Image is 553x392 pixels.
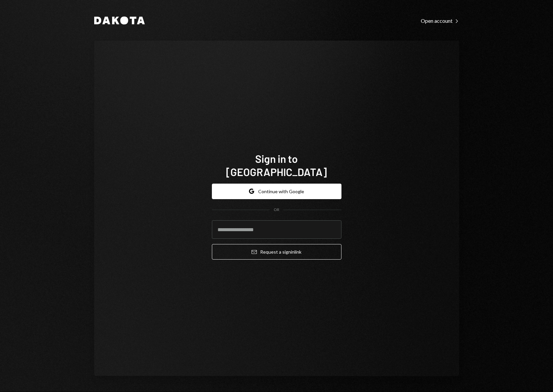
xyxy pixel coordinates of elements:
[212,152,341,178] h1: Sign in to [GEOGRAPHIC_DATA]
[212,244,341,260] button: Request a signinlink
[421,18,459,24] div: Open account
[421,17,459,24] a: Open account
[212,184,341,199] button: Continue with Google
[274,207,279,213] div: OR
